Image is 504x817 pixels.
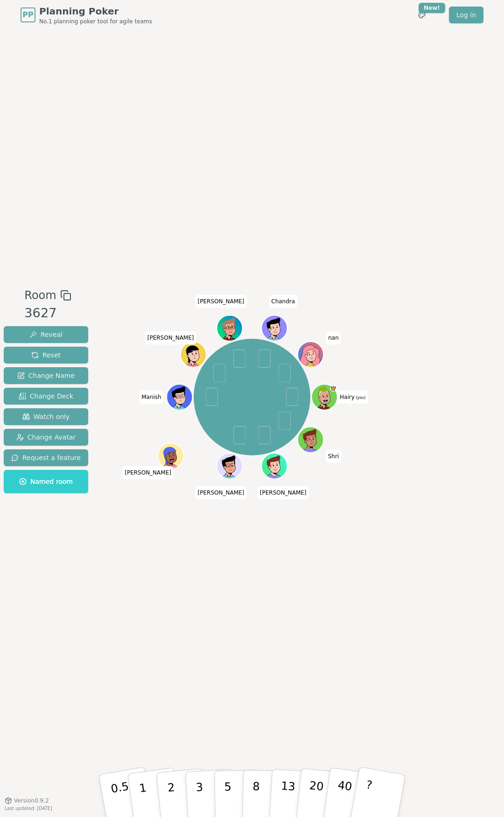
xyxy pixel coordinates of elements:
[31,350,61,360] span: Reset
[14,797,49,804] span: Version 0.9.2
[21,5,152,25] a: PPPlanning PokerNo.1 planning poker tool for agile teams
[449,7,483,23] a: Log in
[19,477,73,486] span: Named room
[4,347,88,363] button: Reset
[19,391,73,401] span: Change Deck
[330,385,336,391] span: Hairy is the host
[29,330,63,339] span: Reveal
[24,304,71,323] div: 3627
[312,385,336,409] button: Click to change your avatar
[145,331,196,344] span: Click to change your name
[39,5,152,18] span: Planning Poker
[11,453,81,462] span: Request a feature
[355,396,366,400] span: (you)
[4,449,88,466] button: Request a feature
[4,429,88,446] button: Change Avatar
[39,18,152,25] span: No.1 planning poker tool for agile teams
[22,412,70,421] span: Watch only
[413,7,430,23] button: New!
[196,294,247,307] span: Click to change your name
[419,3,445,13] div: New!
[196,486,247,499] span: Click to change your name
[326,331,341,344] span: Click to change your name
[5,806,52,811] span: Last updated: [DATE]
[4,326,88,343] button: Reveal
[24,287,56,304] span: Room
[4,388,88,405] button: Change Deck
[4,367,88,384] button: Change Name
[139,391,164,404] span: Click to change your name
[269,294,297,307] span: Click to change your name
[326,449,342,462] span: Click to change your name
[17,371,75,380] span: Change Name
[4,408,88,425] button: Watch only
[4,470,88,493] button: Named room
[5,797,49,804] button: Version0.9.2
[22,9,33,21] span: PP
[337,391,368,404] span: Click to change your name
[16,433,76,442] span: Change Avatar
[258,486,309,499] span: Click to change your name
[122,466,174,479] span: Click to change your name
